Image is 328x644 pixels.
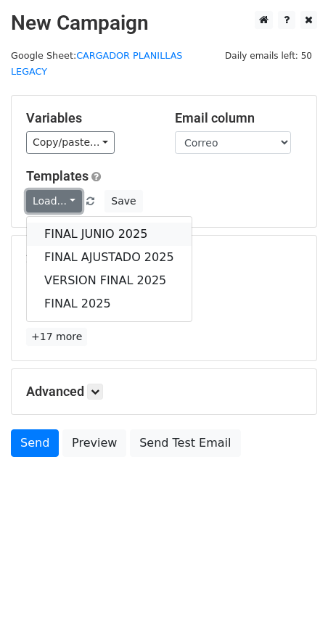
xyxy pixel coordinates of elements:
a: FINAL JUNIO 2025 [27,223,192,246]
a: VERSION FINAL 2025 [27,269,192,292]
span: Daily emails left: 50 [220,48,317,64]
h5: Variables [26,110,153,126]
a: FINAL 2025 [27,292,192,315]
small: Google Sheet: [11,50,182,78]
a: Preview [62,429,126,457]
h2: New Campaign [11,11,317,36]
a: Daily emails left: 50 [220,50,317,61]
h5: Email column [175,110,302,126]
div: Widget de chat [255,574,328,644]
iframe: Chat Widget [255,574,328,644]
a: FINAL AJUSTADO 2025 [27,246,192,269]
a: Send Test Email [130,429,240,457]
button: Save [104,190,142,212]
h5: Advanced [26,384,302,400]
a: Send [11,429,59,457]
a: Load... [26,190,82,212]
a: CARGADOR PLANILLAS LEGACY [11,50,182,78]
a: Copy/paste... [26,131,115,154]
a: +17 more [26,328,87,346]
a: Templates [26,168,89,183]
